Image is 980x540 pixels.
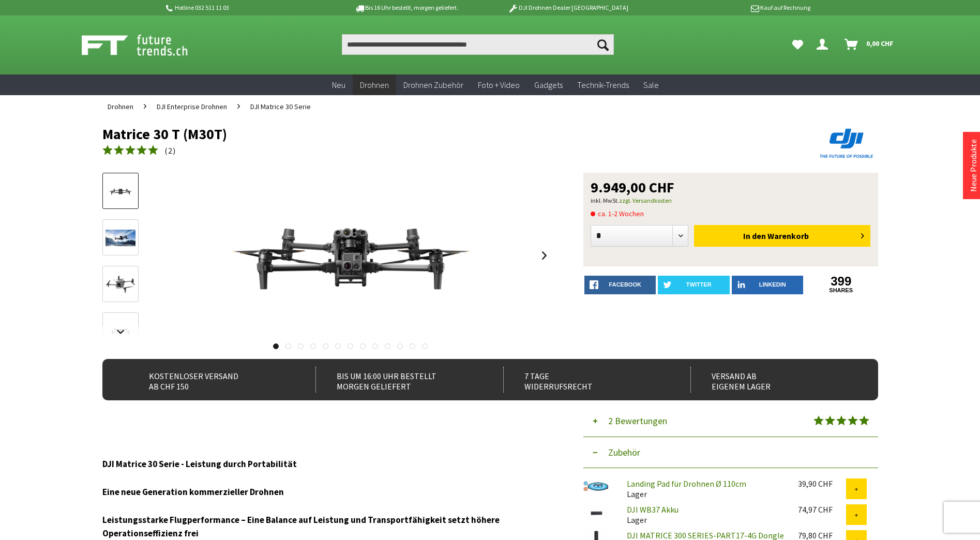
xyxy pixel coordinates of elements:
[658,276,730,294] a: twitter
[759,281,786,288] span: LinkedIn
[627,478,746,489] a: Landing Pad für Drohnen Ø 110cm
[396,74,471,96] a: Drohnen Zubehör
[643,80,659,90] span: Sale
[534,80,563,90] span: Gadgets
[168,145,173,156] span: 2
[690,367,855,393] div: Versand ab eigenem Lager
[649,2,810,14] p: Kauf auf Rechnung
[102,144,176,157] a: (2)
[583,406,878,437] button: 2 Bewertungen
[866,35,894,52] span: 0,00 CHF
[609,281,641,288] span: facebook
[577,80,629,90] span: Technik-Trends
[805,276,877,287] a: 399
[584,276,656,294] a: facebook
[360,80,389,90] span: Drohnen
[245,95,316,118] a: DJI Matrice 30 Serie
[102,457,552,471] h3: DJI Matrice 30 Serie - Leistung durch Portabilität
[805,287,877,294] a: shares
[102,126,723,142] h1: Matrice 30 T (M30T)
[471,74,527,96] a: Foto + Video
[82,32,210,58] img: Shop Futuretrends - zur Startseite wechseln
[250,102,311,111] span: DJI Matrice 30 Serie
[798,478,846,489] div: 39,90 CHF
[570,74,636,96] a: Technik-Trends
[592,34,614,55] button: Suchen
[164,2,326,14] p: Hotline 032 511 11 03
[105,183,135,200] img: Vorschau: Matrice 30 T (M30T)
[152,95,232,118] a: DJI Enterprise Drohnen
[619,504,790,525] div: Lager
[325,74,353,96] a: Neu
[403,80,463,90] span: Drohnen Zubehör
[583,437,878,468] button: Zubehör
[619,478,790,499] div: Lager
[627,504,679,515] a: DJI WB37 Akku
[315,367,480,393] div: Bis um 16:00 Uhr bestellt Morgen geliefert
[816,126,878,160] img: DJI
[128,367,293,393] div: Kostenloser Versand ab CHF 150
[503,367,668,393] div: 7 Tage Widerrufsrecht
[353,74,396,96] a: Drohnen
[968,139,978,192] a: Neue Produkte
[798,504,846,515] div: 74,97 CHF
[102,485,552,499] h3: Eine neue Generation kommerzieller Drohnen
[487,2,649,14] p: DJI Drohnen Dealer [GEOGRAPHIC_DATA]
[102,95,139,118] a: Drohnen
[102,513,552,540] h3: Leistungsstarke Flugperformance – Eine Balance auf Leistung und Transportfähigkeit setzt höhere O...
[840,34,899,55] a: Warenkorb
[686,281,712,288] span: twitter
[743,231,766,241] span: In den
[591,207,644,220] span: ca. 1-2 Wochen
[787,34,808,55] a: Meine Favoriten
[204,173,497,338] img: Matrice 30 T (M30T)
[732,276,804,294] a: LinkedIn
[342,34,614,55] input: Produkt, Marke, Kategorie, EAN, Artikelnummer…
[767,231,809,241] span: Warenkorb
[591,194,871,207] p: inkl. MwSt.
[157,102,227,111] span: DJI Enterprise Drohnen
[326,2,487,14] p: Bis 16 Uhr bestellt, morgen geliefert.
[812,34,836,55] a: Dein Konto
[636,74,666,96] a: Sale
[583,478,609,492] img: Landing Pad für Drohnen Ø 110cm
[164,145,176,156] span: ( )
[591,180,674,194] span: 9.949,00 CHF
[478,80,520,90] span: Foto + Video
[583,504,609,521] img: DJI WB37 Akku
[694,225,870,247] button: In den Warenkorb
[332,80,345,90] span: Neu
[527,74,570,96] a: Gadgets
[619,197,672,204] a: zzgl. Versandkosten
[108,102,133,111] span: Drohnen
